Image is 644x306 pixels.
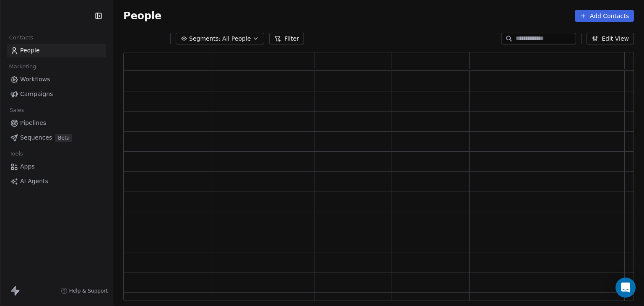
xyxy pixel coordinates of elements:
a: People [7,44,106,57]
span: Sales [6,104,28,117]
span: All People [222,34,251,43]
span: Contacts [5,31,37,44]
span: Segments: [189,34,221,43]
a: Pipelines [7,116,106,130]
a: Workflows [7,73,106,86]
span: Marketing [5,60,40,73]
span: Pipelines [20,119,46,127]
a: Campaigns [7,87,106,101]
span: Sequences [20,133,52,142]
span: People [20,46,40,55]
div: Open Intercom Messenger [615,277,636,298]
span: Beta [55,134,72,142]
span: Campaigns [20,90,53,99]
span: Help & Support [69,288,108,294]
span: Tools [6,148,26,160]
button: Add Contacts [575,10,634,22]
button: Edit View [587,33,634,44]
span: Apps [20,162,35,171]
a: SequencesBeta [7,131,106,145]
a: AI Agents [7,174,106,188]
span: Workflows [20,75,50,84]
a: Help & Support [61,288,108,294]
a: Apps [7,160,106,174]
span: People [123,10,161,22]
span: AI Agents [20,177,48,186]
button: Filter [269,33,304,44]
